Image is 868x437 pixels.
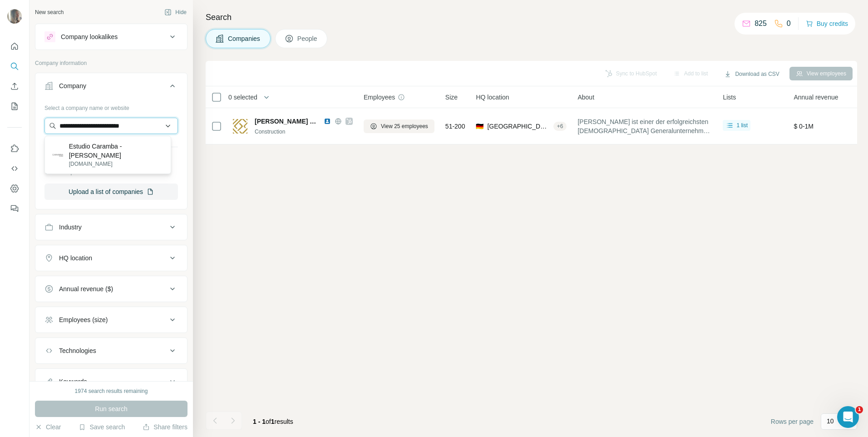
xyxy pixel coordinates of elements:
[771,417,814,426] span: Rows per page
[266,418,271,425] span: of
[445,93,458,102] span: Size
[253,418,266,425] span: 1 - 1
[44,100,178,112] div: Select a company name or website
[736,121,748,129] span: 1 list
[59,315,108,324] div: Employees (size)
[487,122,549,131] span: [GEOGRAPHIC_DATA], [GEOGRAPHIC_DATA]
[69,142,163,160] p: Estudio Caramba - [PERSON_NAME]
[253,418,293,425] span: results
[755,18,767,29] p: 825
[59,346,96,355] div: Technologies
[7,160,22,177] button: Use Surfe API
[364,93,395,102] span: Employees
[206,11,857,24] h4: Search
[228,34,261,43] span: Companies
[52,149,64,161] img: Estudio Caramba - Tomas Alia
[35,278,187,300] button: Annual revenue ($)
[476,93,509,102] span: HQ location
[7,38,22,55] button: Quick start
[837,406,859,428] iframe: Intercom live chat
[59,377,87,386] div: Keywords
[35,26,187,48] button: Company lookalikes
[324,118,331,125] img: LinkedIn logo
[255,128,353,136] div: Construction
[7,200,22,217] button: Feedback
[35,422,61,432] button: Clear
[723,93,736,102] span: Lists
[7,58,22,74] button: Search
[856,406,863,413] span: 1
[718,67,785,81] button: Download as CSV
[143,422,187,432] button: Share filters
[35,59,187,67] p: Company information
[59,81,86,90] div: Company
[381,122,428,130] span: View 25 employees
[35,75,187,100] button: Company
[7,98,22,114] button: My lists
[7,140,22,157] button: Use Surfe on LinkedIn
[787,18,791,29] p: 0
[271,418,275,425] span: 1
[445,122,465,131] span: 51-200
[233,119,247,134] img: Logo of Bachhuber Contract
[364,119,434,133] button: View 25 employees
[44,184,178,200] button: Upload a list of companies
[61,32,118,41] div: Company lookalikes
[35,8,64,16] div: New search
[806,17,848,30] button: Buy credits
[35,340,187,362] button: Technologies
[35,216,187,238] button: Industry
[553,122,567,130] div: + 6
[7,9,22,24] img: Avatar
[79,422,125,432] button: Save search
[255,117,319,126] span: [PERSON_NAME] Contract
[7,78,22,94] button: Enrich CSV
[35,371,187,392] button: Keywords
[228,93,257,102] span: 0 selected
[577,117,712,135] span: [PERSON_NAME] ist einer der erfolgreichsten [DEMOGRAPHIC_DATA] Generalunternehmer auf dem Gebiet ...
[794,123,814,130] span: $ 0-1M
[59,253,92,263] div: HQ location
[75,387,148,395] div: 1974 search results remaining
[59,284,113,293] div: Annual revenue ($)
[158,5,193,19] button: Hide
[827,417,834,426] p: 10
[35,309,187,331] button: Employees (size)
[7,180,22,197] button: Dashboard
[577,93,594,102] span: About
[297,34,318,43] span: People
[476,122,483,131] span: 🇩🇪
[69,160,163,168] p: [DOMAIN_NAME]
[794,93,838,102] span: Annual revenue
[59,223,82,232] div: Industry
[35,247,187,269] button: HQ location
